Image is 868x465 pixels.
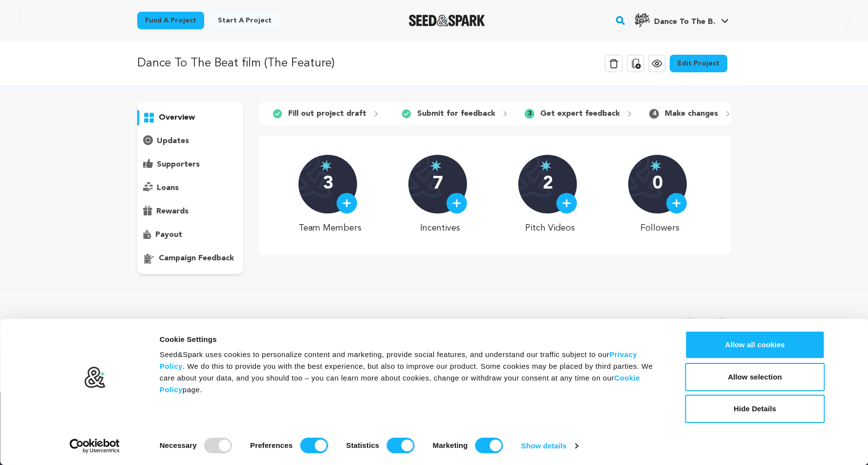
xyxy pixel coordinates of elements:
[685,331,825,359] button: Allow all cookies
[288,108,366,120] p: Fill out project draft
[342,199,351,208] img: plus.svg
[633,10,731,31] span: Dance To The B.'s Profile
[665,108,718,120] p: Make changes
[433,174,443,194] p: 7
[653,174,663,194] p: 0
[157,135,189,147] p: updates
[137,204,244,219] button: rewards
[137,55,335,72] p: Dance To The Beat film (The Feature)
[155,229,182,241] p: payout
[633,10,731,28] a: Dance To The B.'s Profile
[408,221,471,235] p: Incentives
[137,180,244,196] button: loans
[409,15,486,26] a: Seed&Spark Homepage
[137,133,244,149] button: updates
[685,363,825,391] button: Allow selection
[137,157,244,172] button: supporters
[635,12,715,28] div: Dance To The B.'s Profile
[417,108,495,120] p: Submit for feedback
[157,182,179,194] p: loans
[628,221,691,235] p: Followers
[654,18,715,26] span: Dance To The B.
[160,441,197,449] strong: Necessary
[137,317,234,335] h5: Other Campaigns
[525,109,534,119] span: 3
[452,199,461,208] img: plus.svg
[409,15,486,26] img: Seed&Spark Logo Dark Mode
[518,221,581,235] p: Pitch Videos
[433,441,468,449] strong: Marketing
[685,395,825,423] button: Hide Details
[157,159,200,170] p: supporters
[52,439,137,453] a: Usercentrics Cookiebot - opens in a new window
[543,174,553,194] p: 2
[137,110,244,126] button: overview
[298,221,361,235] p: Team Members
[670,55,727,72] a: Edit Project
[346,441,380,449] strong: Statistics
[160,349,663,396] div: Seed&Spark uses cookies to personalize content and marketing, provide social features, and unders...
[323,174,333,194] p: 3
[250,441,293,449] strong: Preferences
[540,108,620,120] p: Get expert feedback
[137,227,244,243] button: payout
[137,12,204,29] a: Fund a project
[649,109,659,119] span: 4
[521,439,578,453] a: Show details
[160,334,663,345] div: Cookie Settings
[159,253,234,264] p: campaign feedback
[562,199,571,208] img: plus.svg
[137,251,244,266] button: campaign feedback
[156,206,189,217] p: rewards
[84,366,106,389] img: logo
[672,199,681,208] img: plus.svg
[159,112,195,124] p: overview
[210,12,279,29] a: Start a project
[635,12,650,28] img: 7917ad322421f828.png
